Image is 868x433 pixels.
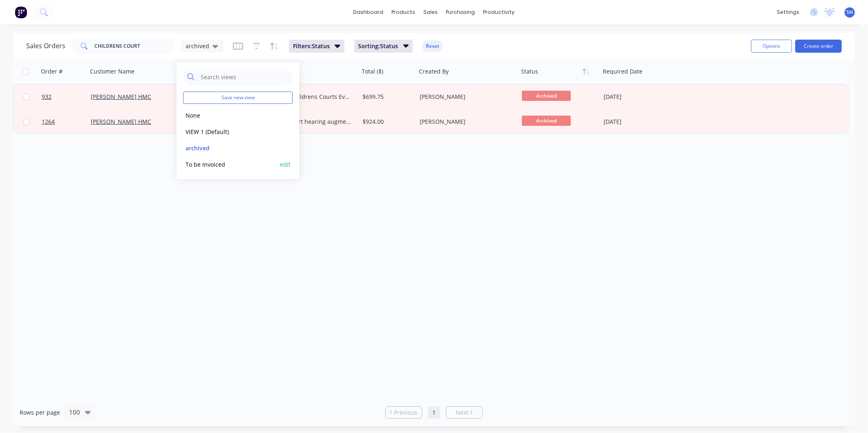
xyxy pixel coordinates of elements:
[847,9,853,16] span: SH
[15,6,27,18] img: Factory
[354,40,413,53] button: Sorting:Status
[420,118,510,126] div: [PERSON_NAME]
[289,40,345,53] button: Filters:Status
[388,6,420,18] div: products
[42,109,91,134] a: 1264
[446,408,482,417] a: Next page
[280,160,291,169] button: edit
[186,42,209,50] span: archived
[423,40,443,52] button: Reset
[42,93,51,101] span: 932
[260,118,351,126] div: Childrens court hearing augmentation signage
[41,67,63,76] div: Order #
[26,42,65,50] h1: Sales Orders
[349,6,388,18] a: dashboard
[456,408,468,417] span: Next
[394,408,418,417] span: Previous
[183,143,276,153] button: archived
[386,408,422,417] a: Previous page
[90,67,134,76] div: Customer Name
[479,6,519,18] div: productivity
[293,42,330,50] span: Filters: Status
[428,406,440,419] a: Page 1 is your current page
[442,6,479,18] div: purchasing
[20,408,60,417] span: Rows per page
[91,118,151,125] a: [PERSON_NAME] HMC
[521,67,538,76] div: Status
[420,6,442,18] div: sales
[603,67,642,76] div: Required Date
[260,93,351,101] div: variation 4 Childrens Courts Evacuation signs
[183,92,293,104] button: Save new view
[795,40,842,53] button: Create order
[522,116,571,126] span: Archived
[42,85,91,109] a: 932
[362,67,383,76] div: Total ($)
[358,42,398,50] span: Sorting: Status
[751,40,792,53] button: Options
[183,111,276,120] button: None
[91,93,151,100] a: [PERSON_NAME] HMC
[95,38,174,54] input: Search...
[604,93,669,101] div: [DATE]
[419,67,449,76] div: Created By
[773,6,803,18] div: settings
[183,160,276,169] button: To be Invoiced
[362,118,411,126] div: $924.00
[522,91,571,101] span: Archived
[420,93,510,101] div: [PERSON_NAME]
[362,93,411,101] div: $699.75
[200,69,289,85] input: Search views
[382,406,486,419] ul: Pagination
[604,118,669,126] div: [DATE]
[183,127,276,136] button: VIEW 1 (Default)
[42,118,55,126] span: 1264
